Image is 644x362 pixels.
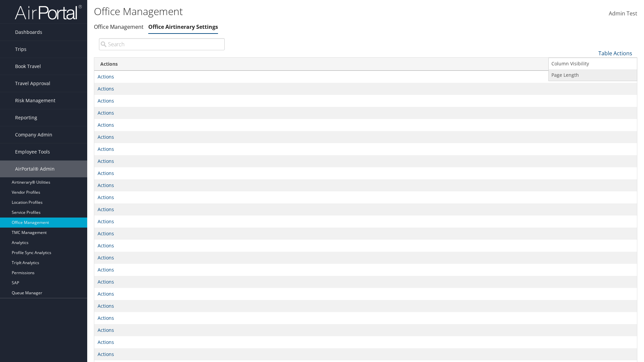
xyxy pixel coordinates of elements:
span: Employee Tools [15,143,50,160]
span: Reporting [15,109,37,126]
span: Book Travel [15,58,41,75]
span: Trips [15,41,26,58]
a: Column Visibility [549,58,637,69]
span: Company Admin [15,126,52,143]
span: Dashboards [15,24,42,41]
img: airportal-logo.png [15,4,82,20]
span: AirPortal® Admin [15,161,55,177]
span: Travel Approval [15,75,50,92]
a: Page Length [549,69,637,81]
span: Risk Management [15,92,55,109]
